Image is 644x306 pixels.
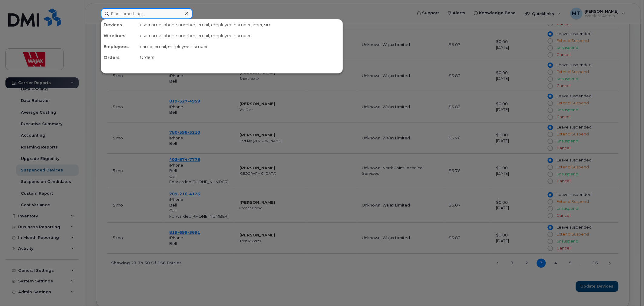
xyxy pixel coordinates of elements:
[137,30,343,41] div: username, phone number, email, employee number
[137,52,343,63] div: Orders
[101,19,137,30] div: Devices
[101,52,137,63] div: Orders
[101,41,137,52] div: Employees
[137,41,343,52] div: name, email, employee number
[101,8,193,19] input: Find something...
[101,30,137,41] div: Wirelines
[137,19,343,30] div: username, phone number, email, employee number, imei, sim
